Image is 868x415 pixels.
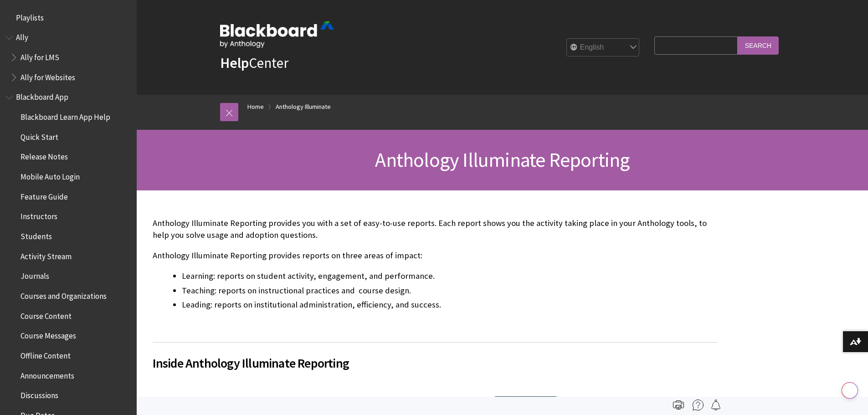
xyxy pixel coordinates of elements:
[21,249,72,261] span: Activity Stream
[567,39,640,57] select: Site Language Selector
[21,209,57,221] span: Instructors
[21,368,74,380] span: Announcements
[153,217,718,241] p: Anthology Illuminate Reporting provides you with a set of easy-to-use reports. Each report shows ...
[21,149,68,162] span: Release Notes
[693,400,704,410] img: More help
[21,50,59,62] span: Ally for LMS
[220,54,288,72] a: HelpCenter
[21,109,110,122] span: Blackboard Learn App Help
[182,270,718,282] li: Learning: reports on student activity, engagement, and performance.
[21,269,49,281] span: Journals
[153,354,718,373] span: Inside Anthology Illuminate Reporting
[16,30,28,42] span: Ally
[21,308,72,321] span: Course Content
[21,348,71,360] span: Offline Content
[247,101,264,113] a: Home
[21,328,76,341] span: Course Messages
[182,284,718,297] li: Teaching: reports on instructional practices and course design.
[276,101,331,113] a: Anthology Illuminate
[21,229,52,241] span: Students
[673,400,684,410] img: Print
[21,189,68,201] span: Feature Guide
[21,288,107,301] span: Courses and Organizations
[16,90,68,102] span: Blackboard App
[16,10,44,22] span: Playlists
[220,54,249,72] strong: Help
[220,21,334,48] img: Blackboard by Anthology
[21,169,80,181] span: Mobile Auto Login
[182,298,718,311] li: Leading: reports on institutional administration, efficiency, and success.
[375,147,629,172] span: Anthology Illuminate Reporting
[153,250,718,261] p: Anthology Illuminate Reporting provides reports on three areas of impact:
[21,129,58,142] span: Quick Start
[21,388,58,400] span: Discussions
[5,30,131,85] nav: Book outline for Anthology Ally Help
[738,36,779,54] input: Search
[5,10,131,26] nav: Book outline for Playlists
[710,400,721,410] img: Follow this page
[21,70,75,82] span: Ally for Websites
